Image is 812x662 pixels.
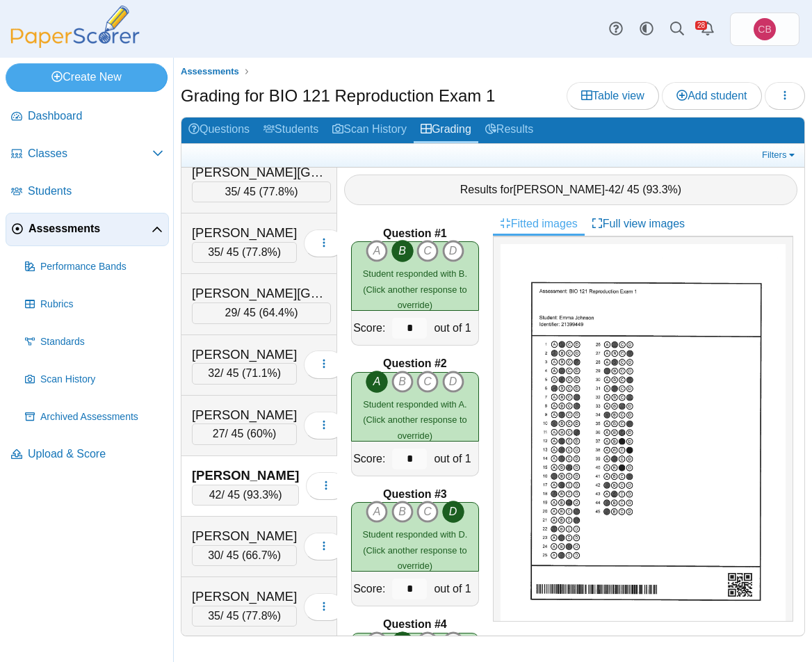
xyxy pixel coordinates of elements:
a: Alerts [692,14,723,45]
b: Question #1 [383,226,447,241]
div: Results for - / 45 ( ) [344,175,797,205]
span: Canisius Biology [758,24,771,34]
span: Upload & Score [28,446,163,462]
img: PaperScorer [6,6,145,48]
div: [PERSON_NAME] [192,527,297,545]
i: A [366,371,388,393]
div: [PERSON_NAME] [192,406,297,424]
a: Grading [414,118,478,143]
span: Archived Assessments [40,410,163,424]
span: 35 [208,610,220,622]
a: Assessments [177,63,243,81]
span: 93.3% [247,489,278,501]
span: Assessments [29,221,152,236]
span: Table view [581,90,644,102]
div: [PERSON_NAME][GEOGRAPHIC_DATA] [192,284,331,302]
span: 42 [209,489,222,501]
i: A [366,240,388,262]
a: Upload & Score [6,438,169,471]
i: C [416,501,439,523]
i: D [442,631,464,654]
div: [PERSON_NAME] [192,346,297,364]
a: Students [6,175,169,209]
span: Student responded with D. [362,529,467,540]
a: Create New [6,63,168,91]
span: [PERSON_NAME] [513,184,605,195]
a: PaperScorer [6,38,145,50]
span: Classes [28,146,152,161]
div: Score: [352,442,389,476]
div: Score: [352,572,389,606]
i: D [442,240,464,262]
span: Standards [40,335,163,349]
i: C [416,631,439,654]
span: Student responded with B. [363,268,467,279]
i: B [391,631,414,654]
b: Question #2 [383,356,447,371]
div: / 45 ( ) [192,242,297,263]
a: Rubrics [19,288,169,321]
span: Students [28,184,163,199]
a: Students [257,118,325,143]
a: Questions [181,118,257,143]
div: / 45 ( ) [192,363,297,384]
div: / 45 ( ) [192,423,297,444]
div: / 45 ( ) [192,302,331,323]
a: Assessments [6,213,169,246]
a: Archived Assessments [19,401,169,434]
i: D [442,371,464,393]
span: 35 [208,246,220,258]
span: 32 [208,367,220,379]
a: Full view images [585,212,692,236]
span: 30 [208,549,220,561]
span: 29 [225,307,238,318]
div: [PERSON_NAME][GEOGRAPHIC_DATA] [192,163,331,181]
i: A [366,631,388,654]
i: C [416,371,439,393]
a: Dashboard [6,100,169,134]
span: Performance Bands [40,260,163,274]
a: Table view [567,82,659,110]
span: Assessments [181,66,239,76]
img: 3174864_SEPTEMBER_29_2025T15_51_21_205000000.jpeg [501,244,786,647]
b: Question #4 [383,617,447,632]
span: 42 [608,184,621,195]
i: A [366,501,388,523]
a: Add student [662,82,761,110]
span: 60% [250,428,273,439]
i: C [416,240,439,262]
b: Question #3 [383,487,447,502]
a: Performance Bands [19,250,169,284]
span: Rubrics [40,298,163,312]
a: Results [478,118,540,143]
span: 35 [225,186,238,197]
a: Scan History [19,363,169,396]
span: 93.3% [646,184,677,195]
div: / 45 ( ) [192,545,297,566]
div: out of 1 [430,442,478,476]
div: [PERSON_NAME] [192,467,299,485]
a: Standards [19,325,169,359]
span: 66.7% [245,549,277,561]
span: 27 [213,428,225,439]
span: Canisius Biology [754,18,776,40]
span: 77.8% [245,610,277,622]
div: [PERSON_NAME] [192,588,297,606]
div: / 45 ( ) [192,485,299,506]
div: Score: [352,311,389,345]
i: B [391,240,414,262]
a: Fitted images [493,212,585,236]
span: Student responded with A. [363,399,466,410]
span: 64.4% [263,307,294,318]
span: 71.1% [245,367,277,379]
div: / 45 ( ) [192,181,331,202]
span: 77.8% [245,246,277,258]
span: Scan History [40,373,163,387]
h1: Grading for BIO 121 Reproduction Exam 1 [181,84,495,108]
small: (Click another response to override) [363,268,467,310]
span: 77.8% [263,186,294,197]
a: Filters [758,148,801,162]
a: Canisius Biology [730,13,799,46]
span: Add student [676,90,747,102]
i: B [391,501,414,523]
